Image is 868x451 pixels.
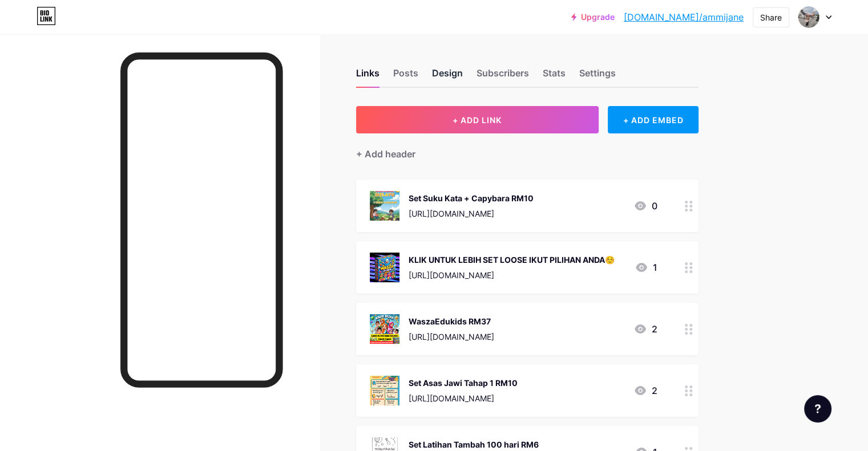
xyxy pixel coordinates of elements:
[633,384,657,397] div: 2
[477,66,529,87] div: Subscribers
[409,208,534,220] div: [URL][DOMAIN_NAME]
[624,10,744,24] a: [DOMAIN_NAME]/ammijane
[409,438,539,450] div: Set Latihan Tambah 100 hari RM6
[633,322,657,336] div: 2
[370,376,399,405] img: Set Asas Jawi Tahap 1 RM10
[409,254,615,266] div: KLIK UNTUK LEBIH SET LOOSE IKUT PILIHAN ANDA☺️
[409,192,534,204] div: Set Suku Kata + Capybara RM10
[393,66,418,87] div: Posts
[356,66,380,87] div: Links
[370,253,399,282] img: KLIK UNTUK LEBIH SET LOOSE IKUT PILIHAN ANDA☺️
[409,377,518,389] div: Set Asas Jawi Tahap 1 RM10
[608,106,699,133] div: + ADD EMBED
[356,106,599,133] button: + ADD LINK
[432,66,463,87] div: Design
[409,331,494,343] div: [URL][DOMAIN_NAME]
[409,269,615,281] div: [URL][DOMAIN_NAME]
[356,147,415,161] div: + Add header
[409,315,494,327] div: WaszaEdukids RM37
[543,66,566,87] div: Stats
[633,199,657,213] div: 0
[409,392,518,404] div: [URL][DOMAIN_NAME]
[571,13,615,22] a: Upgrade
[760,11,782,23] div: Share
[579,66,616,87] div: Settings
[453,115,502,125] span: + ADD LINK
[370,191,399,221] img: Set Suku Kata + Capybara RM10
[370,314,399,344] img: WaszaEdukids RM37
[798,6,819,28] img: ammijane
[635,261,657,274] div: 1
